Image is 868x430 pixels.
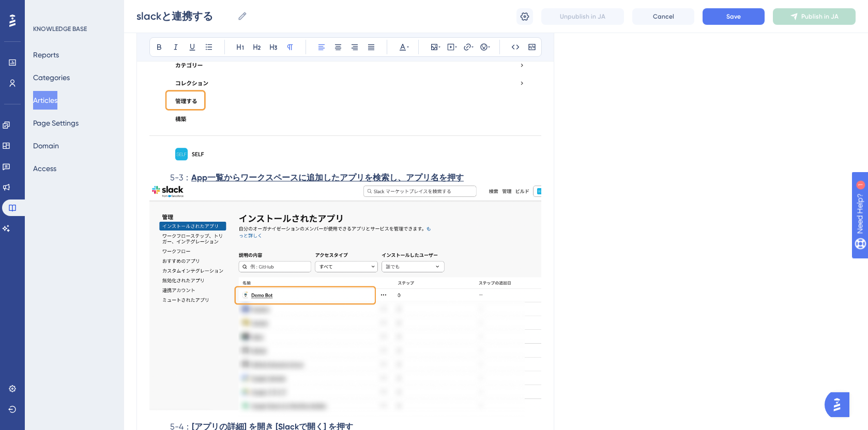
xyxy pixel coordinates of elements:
span: Publish in JA [801,12,839,21]
span: 5-3： [170,173,191,182]
button: Unpublish in JA [541,8,624,25]
span: Unpublish in JA [560,12,605,21]
button: Cancel [632,8,694,25]
input: Article Name [136,9,233,23]
div: KNOWLEDGE BASE [33,25,87,33]
button: Articles [33,91,57,110]
strong: App一覧からワークスペースに追加したアプリを検索し、アプリ名を押す [191,173,464,182]
button: Domain [33,136,59,155]
button: Save [703,8,765,25]
span: Cancel [653,12,674,21]
button: Publish in JA [773,8,856,25]
button: Page Settings [33,114,79,132]
div: 1 [72,5,75,13]
span: Save [726,12,741,21]
span: Need Help? [24,3,65,15]
button: Access [33,159,56,178]
button: Categories [33,68,70,87]
iframe: UserGuiding AI Assistant Launcher [825,389,856,420]
button: Reports [33,45,59,64]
